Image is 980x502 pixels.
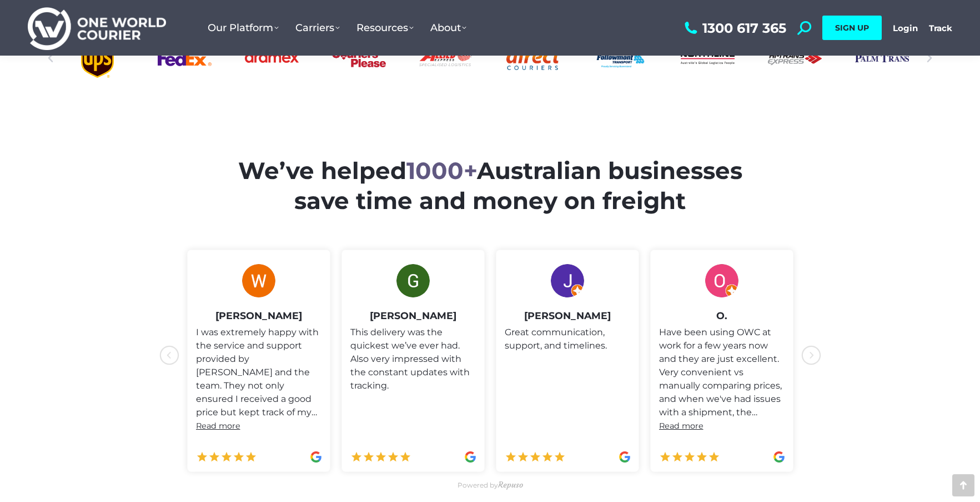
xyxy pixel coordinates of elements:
div: 12 / 25 [768,39,822,78]
a: About [422,11,475,45]
a: Our Platform [199,11,287,45]
h2: We’ve helped Australian businesses save time and money on freight [214,156,767,216]
span: Our Platform [208,22,279,34]
span: Carriers [295,22,340,34]
a: Track [929,23,952,33]
span: Resources [356,22,414,34]
a: Followmont transoirt web logo [594,39,647,78]
a: Direct Couriers logo [506,39,560,78]
div: 11 / 25 [681,39,735,78]
a: SIGN UP [822,16,882,40]
a: Palm-Trans-logo_x2-1 [855,39,909,78]
a: UPS logo [71,39,124,78]
a: Login [893,23,918,33]
span: 1000+ [406,156,477,185]
a: FedEx logo [158,39,212,78]
div: Slides [71,39,909,78]
a: Allied Express logo [419,39,473,78]
a: Northline logo [681,39,735,78]
div: 5 / 25 [158,39,212,78]
a: Couriers Please logo [332,39,386,78]
a: Aramex_logo [245,39,299,78]
div: 9 / 25 [506,39,560,78]
div: 6 / 25 [245,39,299,78]
span: About [430,22,466,34]
div: 4 / 25 [71,39,124,78]
div: 13 / 25 [855,39,909,78]
img: One World Courier [28,6,166,51]
a: Hi-Trans_logo [768,39,822,78]
span: SIGN UP [835,23,869,33]
div: 7 / 25 [332,39,386,78]
div: 10 / 25 [594,39,647,78]
div: 8 / 25 [419,39,473,78]
a: 1300 617 365 [682,21,786,35]
a: Resources [348,11,422,45]
a: Carriers [287,11,348,45]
